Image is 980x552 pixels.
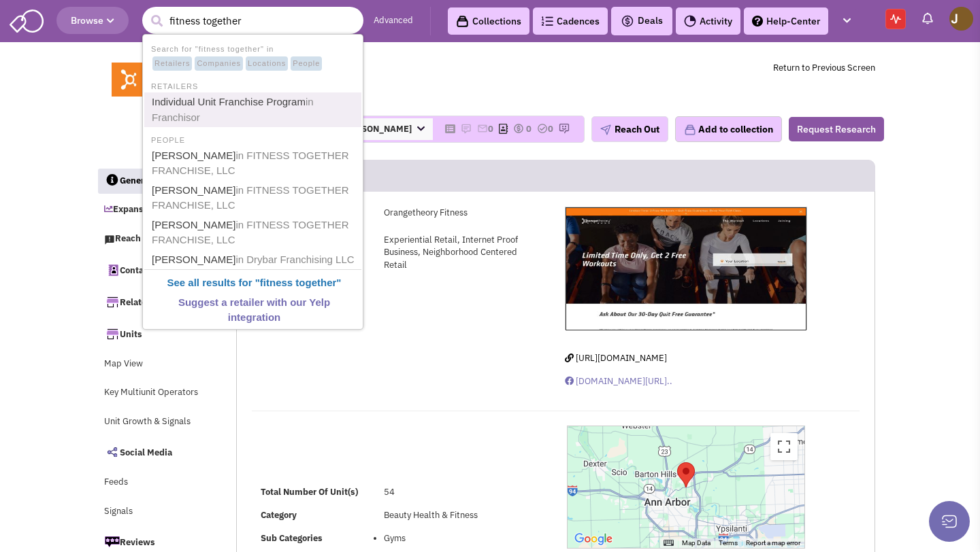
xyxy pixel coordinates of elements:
[541,16,553,26] img: Cadences_logo.png
[291,56,322,71] span: People
[261,532,323,544] b: Sub Categories
[477,123,488,134] img: icon-email-active-16.png
[261,486,358,498] b: Total Number Of Unit(s)
[148,147,361,180] a: [PERSON_NAME]in FITNESS TOGETHER FRANCHISE, LLC
[260,277,337,288] b: fitness together
[744,7,828,35] a: Help-Center
[576,375,672,387] span: [DOMAIN_NAME][URL]..
[144,132,361,146] li: PEOPLE
[97,438,208,466] a: Social Media
[548,123,553,135] span: 0
[591,116,668,142] button: Reach Out
[559,123,570,134] img: research-icon.png
[10,7,44,33] img: SmartAdmin
[461,123,472,134] img: icon-note.png
[148,182,361,215] a: [PERSON_NAME]in FITNESS TOGETHER FRANCHISE, LLC
[664,538,673,548] button: Keyboard shortcuts
[97,226,208,252] a: Reach Out Tips
[770,433,798,460] button: Toggle fullscreen view
[746,539,800,547] a: Report a map error
[617,12,667,30] button: Deals
[375,207,547,220] div: Orangetheory Fitness
[719,539,738,547] a: Terms (opens in new tab)
[56,7,129,34] button: Browse
[97,380,208,406] a: Key Multiunit Operators
[261,509,297,521] b: Category
[235,254,354,265] span: in Drybar Franchising LLC
[97,351,208,377] a: Map View
[537,123,548,134] img: TaskCount.png
[97,288,208,316] a: Related Companies
[752,16,763,27] img: help.png
[684,124,696,136] img: icon-collection-lavender.png
[571,530,616,548] a: Open this area in Google Maps (opens a new window)
[97,409,208,435] a: Unit Growth & Signals
[675,116,782,142] button: Add to collection
[105,63,152,97] img: www.orangetheory.com
[789,117,884,141] button: Request Research
[152,96,314,123] span: in Franchisor
[152,219,349,246] span: in FITNESS TOGETHER FRANCHISE, LLC
[148,294,361,327] a: Suggest a retailer with our Yelp integration
[142,7,363,34] input: Search
[246,56,288,71] span: Locations
[676,7,740,35] a: Activity
[152,150,349,177] span: in FITNESS TOGETHER FRANCHISE, LLC
[949,7,973,31] img: John Perlmutter
[375,234,547,272] div: Experiential Retail, Internet Proof Business, Neighborhood Centered Retail
[195,56,243,71] span: Companies
[152,184,349,211] span: in FITNESS TOGETHER FRANCHISE, LLC
[71,14,114,27] span: Browse
[97,256,208,284] a: Contacts
[167,277,342,288] b: See all results for " "
[375,486,547,499] div: 54
[97,499,208,525] a: Signals
[488,123,493,135] span: 0
[148,274,361,292] a: See all results for "fitness together"
[97,197,208,223] a: Expansion Plans
[144,41,361,72] li: Search for "fitness together" in
[565,352,667,364] a: [URL][DOMAIN_NAME]
[576,352,667,364] span: [URL][DOMAIN_NAME]
[773,62,875,73] a: Return to Previous Screen
[600,124,611,135] img: plane.png
[571,530,616,548] img: Google
[97,470,208,496] a: Feeds
[526,123,532,135] span: 0
[374,14,413,27] a: Advanced
[533,7,608,35] a: Cadences
[148,216,361,249] a: [PERSON_NAME]in FITNESS TOGETHER FRANCHISE, LLC
[148,251,361,269] a: [PERSON_NAME]in Drybar Franchising LLC
[456,15,469,28] img: icon-collection-lavender-black.svg
[312,118,433,140] span: [PERSON_NAME]
[448,7,529,35] a: Collections
[677,462,695,487] div: Orangetheory Fitness
[98,169,208,194] a: General Info
[144,78,361,92] li: RETAILERS
[152,56,192,71] span: Retailers
[97,320,208,348] a: Units
[682,538,710,548] button: Map Data
[375,509,547,522] div: Beauty Health & Fitness
[148,93,361,126] a: Individual Unit Franchise Programin Franchisor
[621,13,634,29] img: icon-deals.svg
[621,14,663,27] span: Deals
[513,123,524,134] img: icon-dealamount.png
[178,296,330,324] b: Suggest a retailer with our Yelp integration
[384,532,538,545] li: Gyms
[565,375,672,387] a: [DOMAIN_NAME][URL]..
[566,207,807,330] img: Orangetheory Fitness
[684,15,696,27] img: Activity.png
